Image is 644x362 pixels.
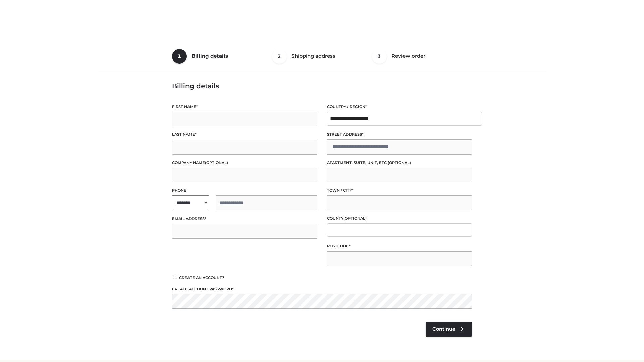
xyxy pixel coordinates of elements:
span: (optional) [388,160,411,165]
span: (optional) [205,160,228,165]
label: Street address [327,131,472,138]
label: County [327,215,472,222]
span: (optional) [343,216,367,221]
span: Billing details [192,53,228,59]
label: Last name [172,131,317,138]
input: Create an account? [172,275,178,279]
label: Town / City [327,187,472,194]
span: 2 [272,49,287,64]
label: Postcode [327,243,472,249]
label: First name [172,104,317,110]
label: Company name [172,160,317,166]
span: Continue [432,326,455,332]
span: Shipping address [291,53,335,59]
span: Create an account? [179,275,224,280]
label: Create account password [172,286,472,292]
span: 3 [372,49,387,64]
span: Review order [391,53,425,59]
label: Phone [172,187,317,194]
span: 1 [172,49,187,64]
label: Email address [172,216,317,222]
label: Country / Region [327,104,472,110]
label: Apartment, suite, unit, etc. [327,160,472,166]
a: Continue [426,322,472,337]
h3: Billing details [172,82,472,90]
